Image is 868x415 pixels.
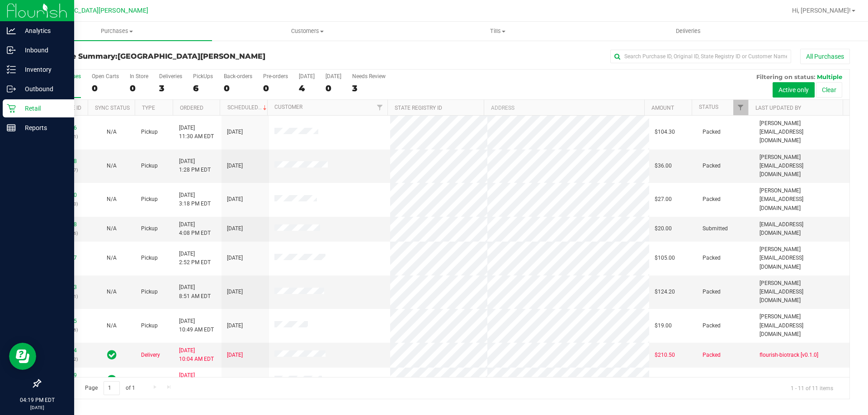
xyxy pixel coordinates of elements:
[16,103,70,114] p: Retail
[52,347,77,354] a: 11916844
[7,104,16,113] inline-svg: Retail
[759,153,844,179] span: [PERSON_NAME][EMAIL_ADDRESS][DOMAIN_NAME]
[325,83,341,93] div: 0
[759,376,818,384] span: flourish-biotrack [v0.1.0]
[141,224,158,233] span: Pickup
[703,288,721,296] span: Packed
[783,381,840,395] span: 1 - 11 of 11 items
[52,255,77,261] a: 12020647
[142,105,155,111] a: Type
[141,195,158,204] span: Pickup
[792,7,851,14] span: Hi, [PERSON_NAME]!
[52,372,77,378] a: 11928509
[22,27,212,35] span: Purchases
[7,65,16,74] inline-svg: Inventory
[655,162,672,170] span: $36.00
[107,163,117,169] span: Not Applicable
[817,73,842,80] span: Multiple
[130,73,148,79] div: In Store
[107,195,117,204] button: N/A
[759,119,844,145] span: [PERSON_NAME][EMAIL_ADDRESS][DOMAIN_NAME]
[107,349,117,361] span: In Sync
[800,49,850,64] button: All Purchases
[107,224,117,233] button: N/A
[610,50,791,63] input: Search Purchase ID, Original ID, State Registry ID or Customer Name...
[107,129,117,135] span: Not Applicable
[107,196,117,202] span: Not Applicable
[4,404,70,411] p: [DATE]
[759,245,844,271] span: [PERSON_NAME][EMAIL_ADDRESS][DOMAIN_NAME]
[52,284,77,290] a: 12012683
[759,312,844,339] span: [PERSON_NAME][EMAIL_ADDRESS][DOMAIN_NAME]
[52,318,77,324] a: 12018105
[16,25,70,36] p: Analytics
[179,157,211,174] span: [DATE] 1:28 PM EDT
[52,221,77,228] a: 12021508
[107,322,117,329] span: Not Applicable
[703,254,721,262] span: Packed
[95,105,130,111] a: Sync Status
[395,105,442,111] a: State Registry ID
[227,376,243,384] span: [DATE]
[16,64,70,75] p: Inventory
[299,83,315,93] div: 4
[759,187,844,213] span: [PERSON_NAME][EMAIL_ADDRESS][DOMAIN_NAME]
[227,322,243,330] span: [DATE]
[52,125,77,131] a: 12019396
[655,288,675,296] span: $124.20
[107,162,117,170] button: N/A
[402,22,593,41] a: Tills
[756,73,815,80] span: Filtering on status:
[352,83,386,93] div: 3
[92,83,119,93] div: 0
[212,27,402,35] span: Customers
[141,376,160,384] span: Delivery
[179,371,214,388] span: [DATE] 10:14 AM EDT
[263,73,288,79] div: Pre-orders
[655,224,672,233] span: $20.00
[107,288,117,296] button: N/A
[227,224,243,233] span: [DATE]
[755,105,801,111] a: Last Updated By
[655,351,675,359] span: $210.50
[118,52,265,61] span: [GEOGRAPHIC_DATA][PERSON_NAME]
[52,158,77,164] a: 12020348
[16,122,70,133] p: Reports
[224,83,252,93] div: 0
[179,124,214,141] span: [DATE] 11:30 AM EDT
[733,100,748,115] a: Filter
[773,82,815,98] button: Active only
[179,346,214,364] span: [DATE] 10:04 AM EDT
[107,289,117,295] span: Not Applicable
[263,83,288,93] div: 0
[655,195,672,204] span: $27.00
[16,84,70,94] p: Outbound
[227,254,243,262] span: [DATE]
[227,195,243,204] span: [DATE]
[40,52,310,61] h3: Purchase Summary:
[7,26,16,35] inline-svg: Analytics
[107,322,117,330] button: N/A
[759,351,818,359] span: flourish-biotrack [v0.1.0]
[227,351,243,359] span: [DATE]
[699,104,718,110] a: Status
[703,162,721,170] span: Packed
[104,381,120,395] input: 1
[179,250,211,267] span: [DATE] 2:52 PM EDT
[7,84,16,93] inline-svg: Outbound
[141,254,158,262] span: Pickup
[227,288,243,296] span: [DATE]
[212,22,402,41] a: Customers
[224,73,252,79] div: Back-orders
[141,322,158,330] span: Pickup
[227,104,269,111] a: Scheduled
[703,322,721,330] span: Packed
[655,322,672,330] span: $19.00
[703,128,721,136] span: Packed
[655,254,675,262] span: $105.00
[22,22,212,41] a: Purchases
[193,73,213,79] div: PickUps
[227,128,243,136] span: [DATE]
[179,220,211,238] span: [DATE] 4:08 PM EDT
[703,376,721,384] span: Packed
